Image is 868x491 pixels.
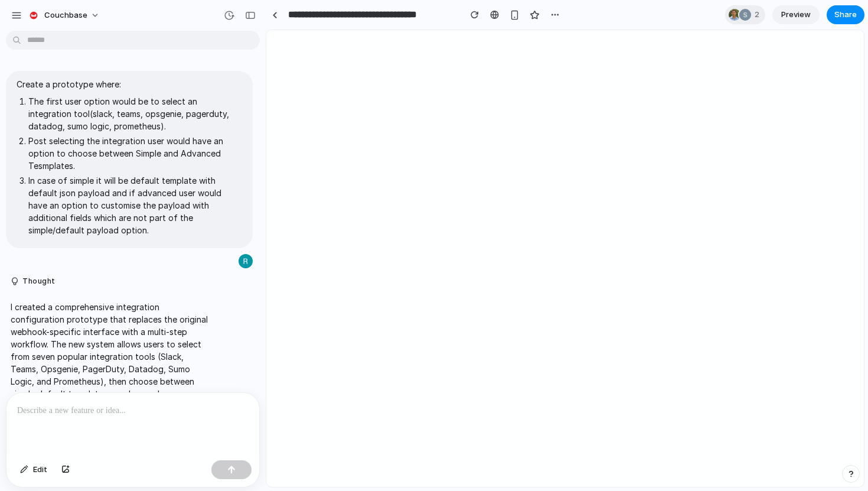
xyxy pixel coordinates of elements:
[14,460,53,479] button: Edit
[17,78,242,90] p: Create a prototype where:
[33,464,47,476] span: Edit
[827,5,864,24] button: Share
[725,5,765,24] div: 2
[28,174,242,236] li: In case of simple it will be default template with default json payload and if advanced user woul...
[781,9,811,21] span: Preview
[44,9,87,21] span: Couchbase
[772,5,820,24] a: Preview
[755,9,763,21] span: 2
[28,135,242,172] li: Post selecting the integration user would have an option to choose between Simple and Advanced Te...
[28,95,242,132] li: The first user option would be to select an integration tool(slack, teams, opsgenie, pagerduty, d...
[11,301,208,487] p: I created a comprehensive integration configuration prototype that replaces the original webhook-...
[23,6,106,25] button: Couchbase
[834,9,857,21] span: Share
